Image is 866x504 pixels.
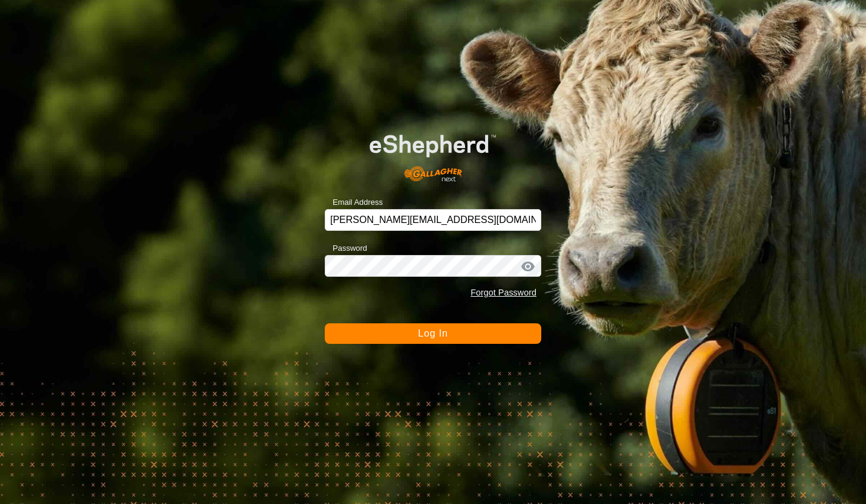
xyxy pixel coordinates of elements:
[470,288,536,297] a: Forgot Password
[325,242,367,254] label: Password
[418,328,448,338] span: Log In
[347,117,519,190] img: E-shepherd Logo
[325,196,383,208] label: Email Address
[325,323,541,344] button: Log In
[325,209,541,231] input: Email Address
